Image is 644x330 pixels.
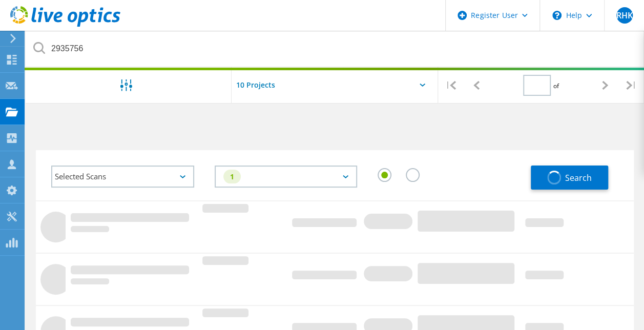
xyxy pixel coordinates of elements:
[616,11,632,19] span: RHK
[223,170,241,183] div: 1
[618,67,644,104] div: |
[531,166,608,190] button: Search
[438,67,464,104] div: |
[51,166,194,188] div: Selected Scans
[552,11,562,20] svg: \n
[565,172,592,183] span: Search
[553,81,559,90] span: of
[10,22,120,29] a: Live Optics Dashboard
